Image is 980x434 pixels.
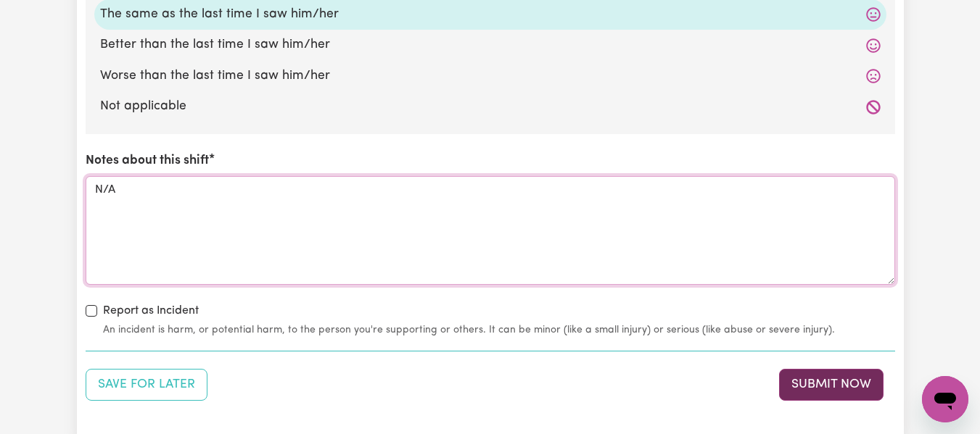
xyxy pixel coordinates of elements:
[100,5,881,24] label: The same as the last time I saw him/her
[86,176,895,285] textarea: N/A
[86,369,207,401] button: Save your job report
[103,322,895,338] small: An incident is harm, or potential harm, to the person you're supporting or others. It can be mino...
[922,376,968,422] iframe: Button to launch messaging window
[103,302,199,320] label: Report as Incident
[100,36,881,54] label: Better than the last time I saw him/her
[100,97,881,116] label: Not applicable
[779,369,884,401] button: Submit your job report
[86,151,209,170] label: Notes about this shift
[100,67,881,85] label: Worse than the last time I saw him/her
